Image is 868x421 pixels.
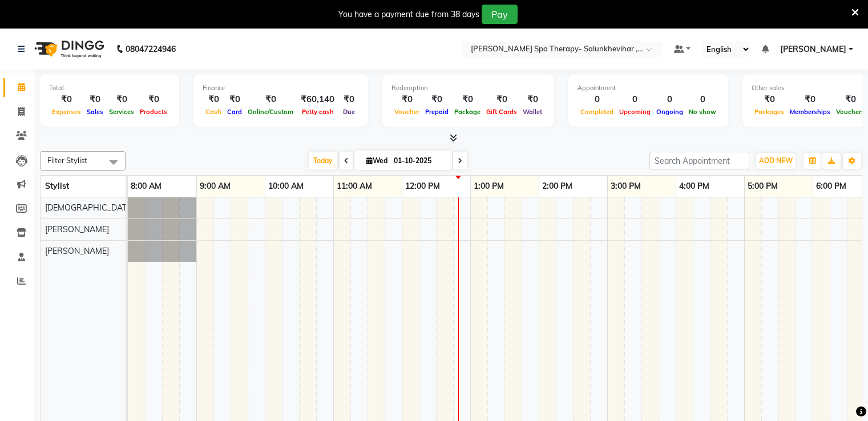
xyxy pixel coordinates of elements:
[126,33,176,65] b: 08047224946
[686,93,719,106] div: 0
[451,93,483,106] div: ₹0
[338,9,479,21] div: You have a payment due from 38 days
[482,5,518,24] button: Pay
[787,93,833,106] div: ₹0
[780,43,846,55] span: [PERSON_NAME]
[391,93,422,106] div: ₹0
[390,152,447,169] input: 2025-10-01
[745,178,781,195] a: 5:00 PM
[340,108,358,116] span: Due
[364,156,390,165] span: Wed
[106,93,137,106] div: ₹0
[299,108,337,116] span: Petty cash
[422,108,451,116] span: Prepaid
[752,108,787,116] span: Packages
[84,93,106,106] div: ₹0
[49,93,84,106] div: ₹0
[45,224,109,234] span: [PERSON_NAME]
[29,33,107,65] img: logo
[197,178,233,195] a: 9:00 AM
[245,108,296,116] span: Online/Custom
[608,178,644,195] a: 3:00 PM
[616,93,653,106] div: 0
[616,108,653,116] span: Upcoming
[653,108,686,116] span: Ongoing
[759,156,793,165] span: ADD NEW
[471,178,507,195] a: 1:00 PM
[686,108,719,116] span: No show
[649,152,749,169] input: Search Appointment
[45,203,134,213] span: [DEMOGRAPHIC_DATA]
[296,93,339,106] div: ₹60,140
[787,108,833,116] span: Memberships
[137,108,170,116] span: Products
[676,178,712,195] a: 4:00 PM
[833,93,867,106] div: ₹0
[752,93,787,106] div: ₹0
[245,93,296,106] div: ₹0
[539,178,575,195] a: 2:00 PM
[137,93,170,106] div: ₹0
[339,93,359,106] div: ₹0
[309,152,337,169] span: Today
[203,93,224,106] div: ₹0
[402,178,443,195] a: 12:00 PM
[47,156,87,165] span: Filter Stylist
[334,178,375,195] a: 11:00 AM
[391,108,422,116] span: Voucher
[203,83,359,93] div: Finance
[578,93,616,106] div: 0
[265,178,306,195] a: 10:00 AM
[224,93,245,106] div: ₹0
[49,108,84,116] span: Expenses
[84,108,106,116] span: Sales
[422,93,451,106] div: ₹0
[483,108,520,116] span: Gift Cards
[451,108,483,116] span: Package
[203,108,224,116] span: Cash
[483,93,520,106] div: ₹0
[833,108,867,116] span: Vouchers
[520,108,545,116] span: Wallet
[578,83,719,93] div: Appointment
[224,108,245,116] span: Card
[578,108,616,116] span: Completed
[45,181,69,191] span: Stylist
[653,93,686,106] div: 0
[391,83,545,93] div: Redemption
[756,153,796,169] button: ADD NEW
[520,93,545,106] div: ₹0
[49,83,170,93] div: Total
[813,178,849,195] a: 6:00 PM
[106,108,137,116] span: Services
[128,178,164,195] a: 8:00 AM
[45,246,109,256] span: [PERSON_NAME]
